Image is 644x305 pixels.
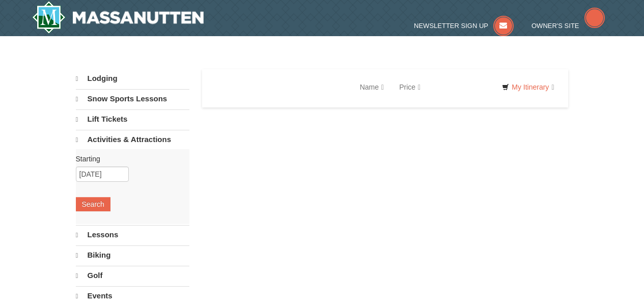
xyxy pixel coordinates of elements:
span: Newsletter Sign Up [414,22,488,30]
a: Activities & Attractions [76,130,189,149]
a: Lessons [76,225,189,244]
label: Starting [76,154,182,164]
a: Snow Sports Lessons [76,89,189,108]
img: Massanutten Resort Logo [32,1,204,34]
a: Newsletter Sign Up [414,22,514,30]
a: Name [352,77,391,97]
span: Owner's Site [531,22,579,30]
a: Owner's Site [531,22,605,30]
a: Golf [76,266,189,285]
a: Lift Tickets [76,109,189,129]
a: Biking [76,245,189,265]
button: Search [76,197,110,211]
a: Lodging [76,69,189,88]
a: Price [391,77,428,97]
a: Massanutten Resort [32,1,204,34]
a: My Itinerary [495,79,561,95]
